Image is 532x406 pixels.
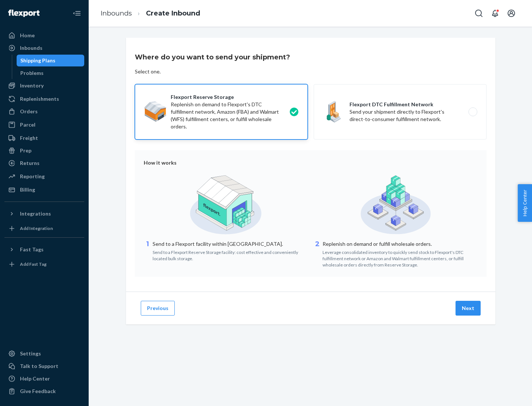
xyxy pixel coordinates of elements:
div: Integrations [20,210,51,217]
div: Send to a Flexport Reserve Storage facility: cost effective and conveniently located bulk storage. [153,248,308,262]
a: Inventory [4,80,84,92]
div: Inbounds [20,44,42,52]
button: Give Feedback [4,385,84,397]
div: Prep [20,147,31,154]
div: Home [20,32,35,39]
div: Talk to Support [20,362,58,370]
a: Billing [4,184,84,196]
div: Inventory [20,82,44,89]
div: 2 [314,240,321,268]
a: Settings [4,348,84,359]
div: 1 [144,240,151,262]
div: Add Integration [20,225,53,231]
a: Freight [4,132,84,144]
button: Fast Tags [4,244,84,255]
a: Add Fast Tag [4,258,84,270]
button: Open notifications [488,6,502,21]
a: Shipping Plans [17,55,85,66]
a: Returns [4,157,84,169]
div: Problems [20,69,44,77]
div: Parcel [20,121,35,128]
div: Select one. [135,68,161,75]
a: Create Inbound [146,9,200,17]
a: Add Integration [4,223,84,234]
div: Billing [20,186,35,193]
div: Fast Tags [20,246,44,253]
a: Talk to Support [4,360,84,372]
div: Help Center [20,375,50,382]
a: Inbounds [4,42,84,54]
a: Inbounds [100,9,132,17]
div: Add Fast Tag [20,261,47,267]
ol: breadcrumbs [95,3,206,24]
a: Orders [4,106,84,117]
div: Replenishments [20,95,59,103]
a: Parcel [4,119,84,131]
h3: Where do you want to send your shipment? [135,52,290,62]
button: Previous [141,301,175,316]
img: Flexport logo [8,10,40,17]
a: Replenishments [4,93,84,105]
div: Freight [20,134,38,142]
div: Settings [20,350,41,357]
button: Next [456,301,481,316]
button: Help Center [518,184,532,222]
button: Close Navigation [69,6,84,21]
div: Reporting [20,173,45,180]
div: How it works [144,159,478,166]
div: Shipping Plans [20,57,55,64]
p: Replenish on demand or fulfill wholesale orders. [323,240,478,248]
a: Help Center [4,373,84,385]
button: Open Search Box [471,6,486,21]
a: Reporting [4,171,84,182]
a: Prep [4,145,84,156]
div: Returns [20,159,40,167]
a: Home [4,30,84,41]
button: Integrations [4,208,84,220]
div: Leverage consolidated inventory to quickly send stock to Flexport's DTC fulfillment network or Am... [323,248,478,268]
button: Open account menu [504,6,519,21]
div: Give Feedback [20,388,56,395]
div: Orders [20,108,38,115]
a: Problems [17,67,85,79]
p: Send to a Flexport facility within [GEOGRAPHIC_DATA]. [153,240,308,248]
